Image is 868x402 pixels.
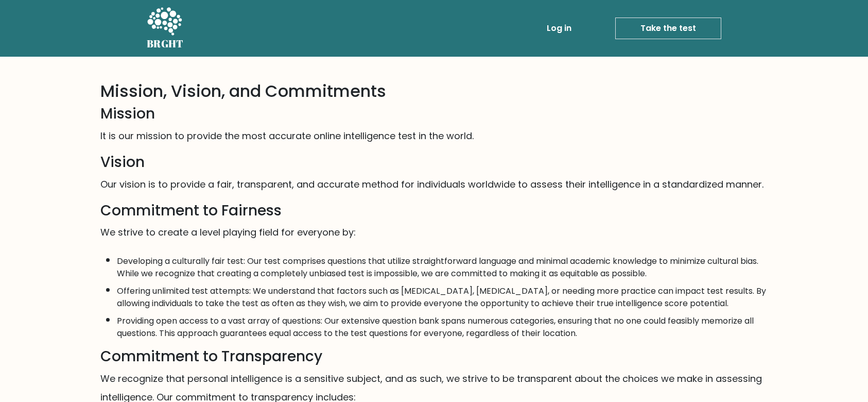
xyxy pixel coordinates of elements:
p: We strive to create a level playing field for everyone by: [100,223,768,242]
h5: BRGHT [147,38,184,50]
li: Offering unlimited test attempts: We understand that factors such as [MEDICAL_DATA], [MEDICAL_DAT... [117,280,768,310]
p: Our vision is to provide a fair, transparent, and accurate method for individuals worldwide to as... [100,175,768,194]
h3: Commitment to Fairness [100,202,768,220]
li: Providing open access to a vast array of questions: Our extensive question bank spans numerous ca... [117,310,768,340]
a: BRGHT [147,4,184,53]
p: It is our mission to provide the most accurate online intelligence test in the world. [100,127,768,145]
h2: Mission, Vision, and Commitments [100,81,768,101]
li: Developing a culturally fair test: Our test comprises questions that utilize straightforward lang... [117,250,768,280]
h3: Vision [100,154,768,171]
h3: Commitment to Transparency [100,348,768,365]
a: Take the test [615,18,721,39]
a: Log in [543,18,576,39]
h3: Mission [100,105,768,123]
